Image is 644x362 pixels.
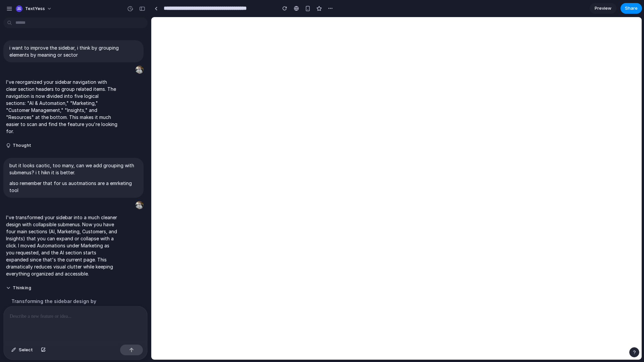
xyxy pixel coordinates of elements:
[621,3,642,14] button: Share
[19,347,33,353] span: Select
[25,5,45,12] span: TextYess
[13,3,55,14] button: TextYess
[6,78,118,135] p: I've reorganized your sidebar navigation with clear section headers to group related items. The n...
[625,5,638,12] span: Share
[6,214,118,277] p: I've transformed your sidebar into a much cleaner design with collapsible submenus. Now you have ...
[8,345,36,355] button: Select
[9,162,138,176] p: but it looks caotic, too many, can we add grouping with submenus? i t hikn it is better.
[9,44,138,58] p: i want to improve the sidebar, i think by grouping elements by meaning or sector
[9,180,138,194] p: also remember that for us auotmations are a emrketing tool
[595,5,611,12] span: Preview
[590,3,616,14] a: Preview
